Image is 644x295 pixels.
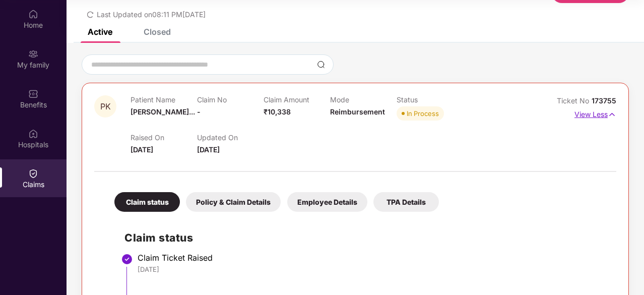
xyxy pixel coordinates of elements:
span: 173755 [592,96,616,105]
div: Employee Details [287,192,367,212]
span: PK [100,102,111,111]
div: Active [88,27,112,37]
img: svg+xml;base64,PHN2ZyBpZD0iU3RlcC1Eb25lLTMyeDMyIiB4bWxucz0iaHR0cDovL3d3dy53My5vcmcvMjAwMC9zdmciIH... [121,253,133,265]
div: In Process [407,108,439,119]
span: [DATE] [197,145,220,154]
p: Updated On [197,133,264,142]
img: svg+xml;base64,PHN2ZyBpZD0iSG9zcGl0YWxzIiB4bWxucz0iaHR0cDovL3d3dy53My5vcmcvMjAwMC9zdmciIHdpZHRoPS... [28,129,38,139]
span: Ticket No [557,96,592,105]
img: svg+xml;base64,PHN2ZyBpZD0iQmVuZWZpdHMiIHhtbG5zPSJodHRwOi8vd3d3LnczLm9yZy8yMDAwL3N2ZyIgd2lkdGg9Ij... [28,89,38,99]
span: - [197,107,201,116]
p: Claim No [197,95,264,104]
h2: Claim status [124,229,606,246]
span: Reimbursement [330,107,385,116]
p: Raised On [131,133,197,142]
img: svg+xml;base64,PHN2ZyB3aWR0aD0iMjAiIGhlaWdodD0iMjAiIHZpZXdCb3g9IjAgMCAyMCAyMCIgZmlsbD0ibm9uZSIgeG... [28,49,38,59]
div: Claim status [114,192,180,212]
span: ₹10,338 [264,107,291,116]
span: [DATE] [131,145,153,154]
p: Mode [330,95,397,104]
span: redo [87,10,94,19]
img: svg+xml;base64,PHN2ZyBpZD0iQ2xhaW0iIHhtbG5zPSJodHRwOi8vd3d3LnczLm9yZy8yMDAwL3N2ZyIgd2lkdGg9IjIwIi... [28,168,38,179]
div: [DATE] [138,265,606,274]
p: Patient Name [131,95,197,104]
img: svg+xml;base64,PHN2ZyBpZD0iSG9tZSIgeG1sbnM9Imh0dHA6Ly93d3cudzMub3JnLzIwMDAvc3ZnIiB3aWR0aD0iMjAiIG... [28,9,38,19]
p: Claim Amount [264,95,330,104]
div: Claim Ticket Raised [138,253,606,263]
img: svg+xml;base64,PHN2ZyB4bWxucz0iaHR0cDovL3d3dy53My5vcmcvMjAwMC9zdmciIHdpZHRoPSIxNyIgaGVpZ2h0PSIxNy... [608,109,616,120]
div: Closed [144,27,171,37]
span: Last Updated on 08:11 PM[DATE] [97,10,206,19]
span: [PERSON_NAME]... [131,107,195,116]
p: Status [397,95,463,104]
p: View Less [574,106,616,120]
div: TPA Details [373,192,439,212]
img: svg+xml;base64,PHN2ZyBpZD0iU2VhcmNoLTMyeDMyIiB4bWxucz0iaHR0cDovL3d3dy53My5vcmcvMjAwMC9zdmciIHdpZH... [317,61,325,69]
div: Policy & Claim Details [186,192,281,212]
